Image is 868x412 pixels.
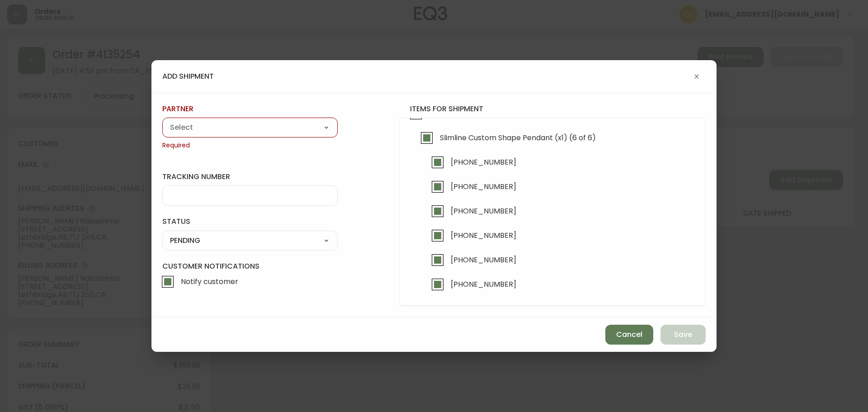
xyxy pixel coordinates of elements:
span: [PHONE_NUMBER] [451,157,516,167]
span: [PHONE_NUMBER] [451,279,516,289]
button: Cancel [605,325,653,345]
span: Notify customer [181,277,238,286]
span: All [429,109,438,118]
h4: add shipment [162,71,214,81]
span: [PHONE_NUMBER] [451,231,516,240]
span: Cancel [616,330,642,340]
label: status [162,217,338,227]
span: Slimline Custom Shape Pendant (x1) (6 of 6) [440,133,596,142]
span: [PHONE_NUMBER] [451,206,516,216]
span: [PHONE_NUMBER] [451,255,516,265]
label: partner [162,104,338,114]
label: tracking number [162,172,338,182]
span: [PHONE_NUMBER] [451,182,516,191]
span: Required [162,141,338,150]
label: Customer Notifications [162,261,338,292]
h4: items for shipment [399,104,706,114]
